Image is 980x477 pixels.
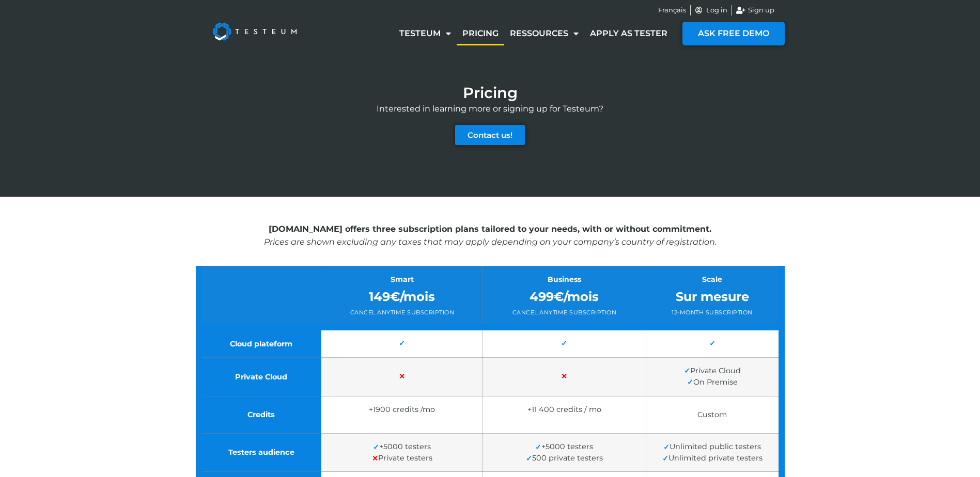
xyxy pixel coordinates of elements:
[704,5,727,15] span: Log in
[457,22,504,45] a: Pricing
[199,358,321,396] td: Private Cloud
[394,22,457,45] a: Testeum
[329,418,475,425] span: No expiration*
[491,418,637,425] span: No expiration*
[199,433,321,472] td: Testers audience
[658,5,686,15] a: Français
[535,442,541,452] span: ✓
[491,308,637,317] div: Cancel anytime subscription
[736,5,774,15] a: Sign up
[196,103,785,115] p: Interested in learning more or signing up for Testeum?
[687,378,693,387] span: ✓
[372,453,432,463] span: Private testers
[373,442,379,452] span: ✓
[663,442,670,452] span: ✓
[695,5,728,15] a: Log in
[561,339,567,348] span: ✓
[372,454,378,463] span: ✕
[201,11,308,52] img: Testeum Logo - Application crowdtesting platform
[491,274,637,285] div: Business
[329,308,475,317] div: Cancel anytime subscription
[584,22,673,45] a: Apply as tester
[504,22,584,45] a: Ressources
[698,29,769,38] span: ASK FREE DEMO
[654,288,771,306] div: Sur mesure
[745,5,774,15] span: Sign up
[329,288,475,306] div: 149€/mois
[199,396,321,433] td: Credits
[682,22,785,45] a: ASK FREE DEMO
[527,405,601,415] span: +11 400 credits / mo
[394,22,673,45] nav: Menu
[663,442,761,451] span: Unlimited public testers
[646,358,781,396] td: Private Cloud On Premise
[399,339,405,348] span: ✓
[684,367,690,376] span: ✓
[654,308,771,317] div: 12-month subscription
[468,131,512,139] span: Contact us!
[535,442,593,451] span: +5000 testers
[463,85,518,100] h1: Pricing
[269,224,711,234] strong: [DOMAIN_NAME] offers three subscription plans tailored to your needs, with or without commitment.
[709,339,715,348] span: ✓
[399,372,405,381] span: ✕
[662,454,668,463] span: ✓
[491,288,637,306] div: 499€/mois
[264,236,717,246] em: Prices are shown excluding any taxes that may apply depending on your company’s country of regist...
[526,454,532,463] span: ✓
[455,125,525,145] a: Contact us!
[662,453,763,463] span: Unlimited private testers
[373,442,431,451] span: +5000 testers
[697,410,727,419] span: Custom
[329,274,475,285] div: Smart
[654,274,771,285] div: Scale
[369,405,435,415] span: +1900 credits /mo
[561,372,567,381] span: ✕
[199,327,321,358] td: Cloud plateform
[526,453,603,463] span: 500 private testers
